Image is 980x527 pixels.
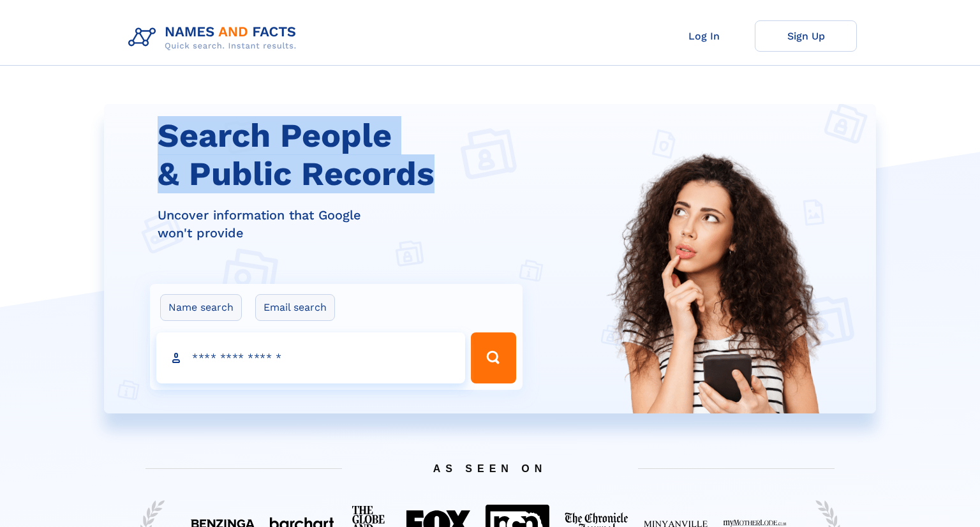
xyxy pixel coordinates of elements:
input: search input [156,332,465,383]
span: AS SEEN ON [126,447,854,490]
label: Name search [160,294,242,321]
a: Log In [653,20,755,52]
img: Search People and Public records [598,150,835,477]
button: Search Button [471,332,516,383]
div: Uncover information that Google won't provide [158,206,530,242]
a: Sign Up [755,20,857,52]
h1: Search People & Public Records [158,117,530,193]
label: Email search [255,294,335,321]
img: Logo Names and Facts [123,20,307,55]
